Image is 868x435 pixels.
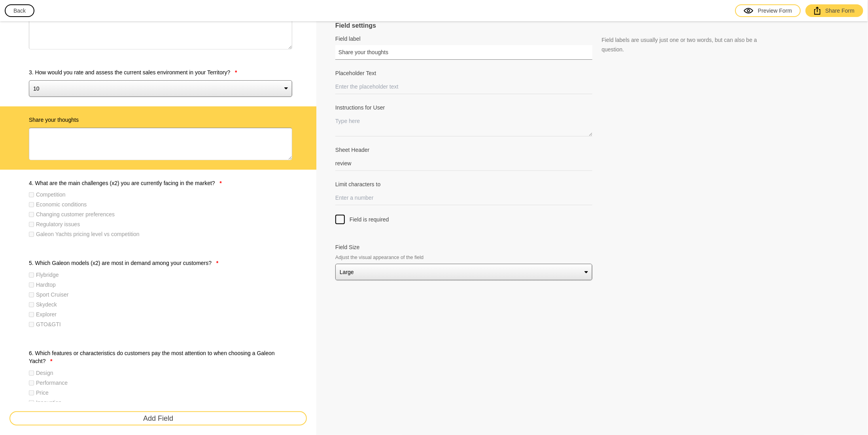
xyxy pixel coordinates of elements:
[335,21,487,30] h5: Field settings
[36,389,49,397] label: Price
[36,271,59,279] label: Flybridge
[36,291,68,299] label: Sport Cruiser
[335,79,592,94] input: Enter the placeholder text
[814,7,855,15] div: Share Form
[335,191,592,205] input: Enter a number
[36,310,57,318] label: Explorer
[36,320,61,328] label: GTO&GTI
[36,191,66,199] label: Competition
[36,210,115,218] label: Changing customer preferences
[335,253,592,261] span: Adjust the visual appearance of the field
[350,216,389,223] span: Field is required
[36,379,68,387] label: Performance
[335,156,592,171] input: Share your thoughts
[335,35,592,43] label: Field label
[602,37,757,53] span: Field labels are usually just one or two words, but can also be a question.
[735,4,801,17] a: Preview Form
[29,179,292,187] label: 4. What are the main challenges (x2) you are currently facing in the market?
[335,45,592,60] input: Enter your label
[335,146,592,154] label: Sheet Header
[36,200,87,208] label: Economic conditions
[36,230,140,238] label: Galeon Yachts pricing level vs competition
[335,243,592,251] label: Field Size
[5,4,34,17] button: Back
[335,104,592,112] label: Instructions for User
[29,259,292,267] label: 5. Which Galeon models (x2) are most in demand among your customers?
[335,180,592,188] label: Limit characters to
[36,281,56,289] label: Hardtop
[29,68,292,76] label: 3. How would you rate and assess the current sales environment in your Territory?
[9,411,307,426] button: Add Field
[335,69,592,77] label: Placeholder Text
[36,220,80,228] label: Regulatory issues
[744,7,792,15] div: Preview Form
[36,369,53,377] label: Design
[806,4,863,17] a: Share Form
[36,399,62,407] label: Innovation
[36,301,57,308] label: Skydeck
[29,349,292,365] label: 6. Which features or characteristics do customers pay the most attention to when choosing a Galeo...
[29,116,292,124] label: Share your thoughts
